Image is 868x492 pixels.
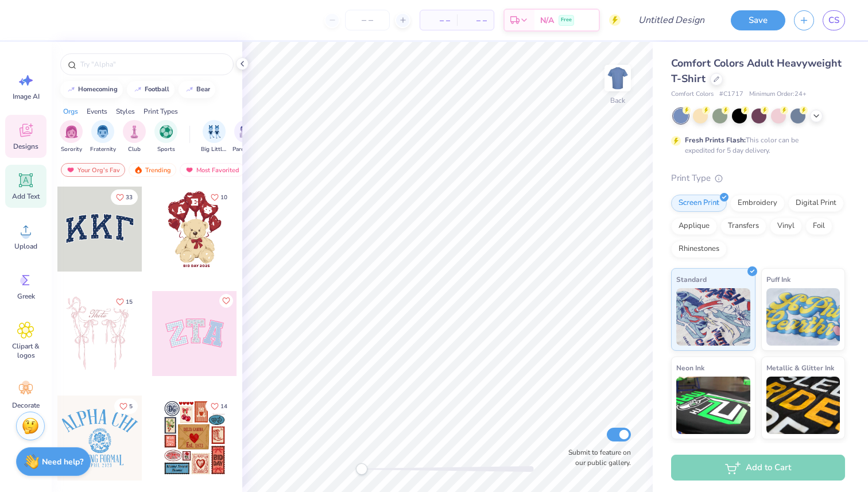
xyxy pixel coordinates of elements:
span: Clipart & logos [7,342,45,360]
div: Print Types [144,106,178,117]
div: This color can be expedited for 5 day delivery. [685,135,826,156]
div: homecoming [78,86,118,92]
span: Decorate [12,401,40,410]
img: trend_line.gif [67,86,76,93]
strong: Need help? [42,456,83,467]
div: Back [610,95,625,106]
div: Orgs [63,106,78,117]
img: Parent's Weekend Image [239,125,253,138]
div: football [145,86,169,92]
span: # C1717 [719,90,743,99]
span: Image AI [13,92,40,101]
button: filter button [201,120,227,154]
img: Standard [676,288,750,346]
span: Metallic & Glitter Ink [766,362,834,374]
div: Events [87,106,107,117]
span: – – [464,14,487,26]
img: Neon Ink [676,377,750,434]
img: most_fav.gif [185,166,194,174]
span: 5 [129,404,133,409]
div: Foil [805,218,832,235]
span: Sorority [61,145,82,154]
span: Standard [676,273,707,285]
span: Designs [13,142,38,151]
button: homecoming [60,81,123,98]
span: Comfort Colors [671,90,714,99]
div: filter for Sports [154,120,177,154]
img: Metallic & Glitter Ink [766,377,840,434]
span: N/A [540,14,554,26]
label: Submit to feature on our public gallery. [562,447,631,468]
button: filter button [60,120,83,154]
img: Back [606,67,629,90]
div: Accessibility label [356,463,367,475]
button: bear [179,81,215,98]
span: 15 [126,299,133,305]
img: Sports Image [160,125,173,138]
strong: Fresh Prints Flash: [685,135,746,145]
button: football [127,81,175,98]
div: Applique [671,218,717,235]
a: CS [823,10,845,30]
button: filter button [154,120,177,154]
input: Try "Alpha" [79,59,226,70]
div: filter for Parent's Weekend [232,120,259,154]
span: Free [561,16,572,24]
span: Big Little Reveal [201,145,227,154]
span: Fraternity [90,145,116,154]
span: CS [828,14,839,27]
div: filter for Fraternity [90,120,116,154]
button: Like [111,189,138,205]
div: Most Favorited [180,163,245,177]
input: Untitled Design [629,9,714,32]
div: Trending [129,163,176,177]
img: Club Image [128,125,141,138]
div: Vinyl [770,218,802,235]
button: Like [111,294,138,309]
span: – – [427,14,450,26]
div: Print Type [671,172,845,185]
button: Like [206,189,232,205]
div: Embroidery [730,195,785,212]
span: Add Text [12,192,40,201]
button: filter button [232,120,259,154]
img: trend_line.gif [133,86,142,93]
div: Rhinestones [671,241,727,258]
span: Parent's Weekend [232,145,259,154]
button: Like [219,294,233,308]
div: Screen Print [671,195,727,212]
span: 10 [220,195,227,200]
img: Big Little Reveal Image [208,125,220,138]
img: Fraternity Image [96,125,109,138]
span: 14 [220,404,227,409]
img: trend_line.gif [185,86,194,93]
span: Club [128,145,141,154]
div: Transfers [720,218,766,235]
button: filter button [90,120,116,154]
button: Save [731,10,785,30]
button: Like [114,398,138,414]
div: filter for Big Little Reveal [201,120,227,154]
img: Puff Ink [766,288,840,346]
span: Upload [14,242,37,251]
div: filter for Sorority [60,120,83,154]
div: Styles [116,106,135,117]
button: filter button [123,120,146,154]
div: bear [196,86,210,92]
input: – – [345,10,390,30]
span: Sports [157,145,175,154]
div: Digital Print [788,195,844,212]
button: Like [206,398,232,414]
span: Puff Ink [766,273,790,285]
img: Sorority Image [65,125,78,138]
span: Minimum Order: 24 + [749,90,807,99]
div: filter for Club [123,120,146,154]
span: Comfort Colors Adult Heavyweight T-Shirt [671,56,842,86]
img: trending.gif [134,166,143,174]
img: most_fav.gif [66,166,75,174]
span: 33 [126,195,133,200]
span: Greek [17,292,35,301]
div: Your Org's Fav [61,163,125,177]
span: Neon Ink [676,362,704,374]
